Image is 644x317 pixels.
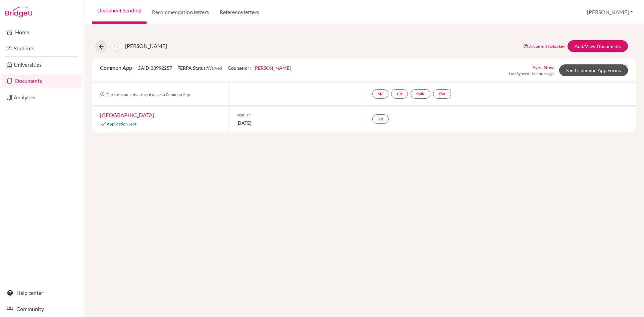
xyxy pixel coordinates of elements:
[236,119,356,126] span: [DATE]
[100,112,154,118] a: [GEOGRAPHIC_DATA]
[523,44,565,49] a: Document status key
[1,25,82,39] a: Home
[411,89,430,99] a: SMR
[568,40,628,52] a: Add/View Documents
[433,89,451,99] a: FW
[254,65,291,71] a: [PERSON_NAME]
[100,92,190,97] span: These documents are sent once to Common App
[125,43,167,49] span: [PERSON_NAME]
[236,112,356,118] span: Regular
[5,7,32,17] img: Bridge-U
[372,89,388,99] a: SR
[138,65,172,71] span: CAID: 38992257
[1,286,82,300] a: Help center
[107,121,137,126] span: Application Sent
[100,64,132,71] span: Common App
[1,74,82,88] a: Documents
[207,65,222,71] span: Waived
[1,91,82,104] a: Analytics
[372,114,389,124] a: TR
[177,65,222,71] span: FERPA Status:
[228,65,291,71] span: Counselor:
[1,302,82,316] a: Community
[533,64,554,71] a: Sync Now
[391,89,408,99] a: CR
[1,58,82,71] a: Universities
[584,6,636,18] button: [PERSON_NAME]
[559,64,628,76] a: Send Common App Forms
[509,71,554,77] span: Last Synced: 14 hours ago
[1,42,82,55] a: Students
